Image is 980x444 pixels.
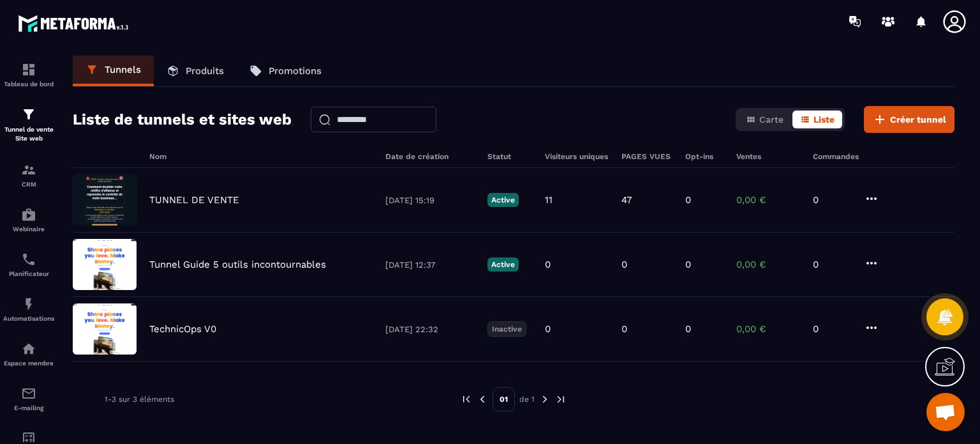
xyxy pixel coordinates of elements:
img: image [73,174,137,226]
img: formation [21,162,36,178]
p: 0 [813,194,851,206]
a: schedulerschedulerPlanificateur [3,242,54,287]
p: 01 [493,387,515,411]
p: 0 [813,259,851,270]
p: Inactive [487,321,526,337]
p: 0 [813,323,851,335]
p: Tunnel Guide 5 outils incontournables [149,259,326,270]
img: next [539,394,551,405]
span: Créer tunnel [890,113,946,126]
h6: Visiteurs uniques [545,152,609,161]
p: Espace membre [3,360,54,367]
p: 0,00 € [736,259,800,270]
a: automationsautomationsAutomatisations [3,287,54,332]
p: CRM [3,181,54,188]
p: TUNNEL DE VENTE [149,194,239,206]
img: prev [477,394,488,405]
img: image [73,239,137,290]
p: 0 [685,323,691,335]
p: Produits [186,65,224,77]
button: Créer tunnel [864,106,954,133]
p: 11 [545,194,553,206]
span: Liste [813,114,835,125]
p: de 1 [519,394,535,404]
button: Carte [738,111,791,128]
p: 0 [621,259,627,270]
p: [DATE] 15:19 [385,195,475,205]
h6: Ventes [736,152,800,161]
a: Produits [154,56,237,86]
p: 0 [621,323,627,335]
h6: Opt-ins [685,152,724,161]
h6: Nom [149,152,373,161]
p: Tunnel de vente Site web [3,125,54,143]
img: automations [21,207,36,222]
a: automationsautomationsEspace membre [3,332,54,376]
img: scheduler [21,252,36,267]
a: Tunnels [73,56,154,86]
img: logo [18,11,133,35]
p: 47 [621,194,632,206]
p: 0,00 € [736,194,800,206]
p: Tableau de bord [3,80,54,88]
img: email [21,386,36,401]
span: Carte [759,114,783,125]
p: 0,00 € [736,323,800,335]
p: [DATE] 12:37 [385,260,475,270]
a: formationformationCRM [3,153,54,197]
img: image [73,303,137,355]
h6: PAGES VUES [621,152,672,161]
h6: Commandes [813,152,859,161]
p: TechnicOps V0 [149,323,216,335]
img: formation [21,62,36,77]
p: Active [487,257,519,272]
p: Tunnels [105,64,141,75]
img: formation [21,107,36,122]
a: emailemailE-mailing [3,376,54,421]
h6: Date de création [385,152,475,161]
a: formationformationTableau de bord [3,52,54,97]
h2: Liste de tunnels et sites web [73,107,292,132]
img: prev [461,394,472,405]
p: 0 [685,194,691,206]
p: Automatisations [3,315,54,322]
a: formationformationTunnel de vente Site web [3,97,54,153]
p: [DATE] 22:32 [385,325,475,334]
p: 1-3 sur 3 éléments [105,395,174,404]
p: 0 [685,259,691,270]
h6: Statut [487,152,532,161]
p: Webinaire [3,226,54,233]
img: automations [21,341,36,356]
a: Promotions [237,56,334,86]
p: Promotions [269,65,322,77]
div: Ouvrir le chat [926,393,965,431]
button: Liste [792,111,842,128]
p: Active [487,193,519,207]
p: 0 [545,323,551,335]
p: Planificateur [3,270,54,277]
img: automations [21,296,36,312]
p: E-mailing [3,404,54,411]
p: 0 [545,259,551,270]
a: automationsautomationsWebinaire [3,197,54,242]
img: next [555,394,567,405]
